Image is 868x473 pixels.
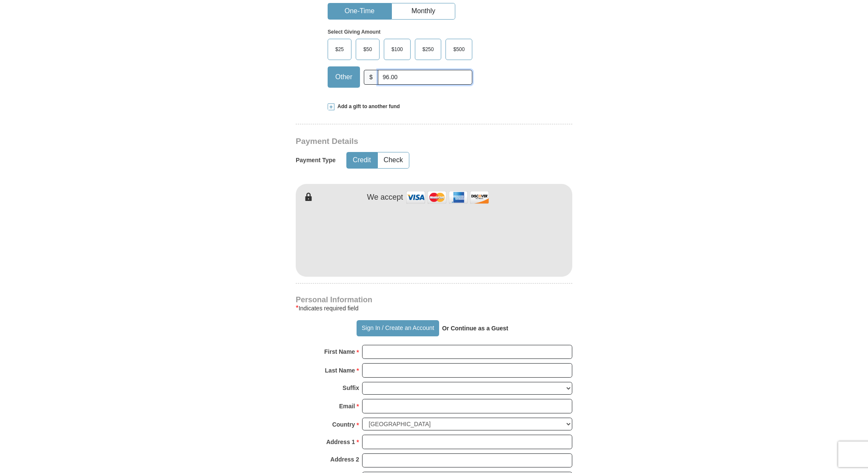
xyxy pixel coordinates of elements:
strong: Address 1 [326,436,355,448]
button: Check [378,152,409,168]
h4: Personal Information [296,296,572,303]
h5: Payment Type [296,157,336,164]
strong: Select Giving Amount [328,29,380,35]
h4: We accept [367,193,403,202]
span: $50 [359,43,376,56]
span: $25 [331,43,348,56]
span: $ [364,70,378,85]
span: $250 [418,43,438,56]
img: credit cards accepted [405,188,490,206]
button: Sign In / Create an Account [357,320,439,336]
strong: Email [339,400,355,412]
input: Other Amount [378,70,472,85]
span: $500 [449,43,469,56]
strong: Or Continue as a Guest [442,325,508,332]
div: Indicates required field [296,303,572,313]
h3: Payment Details [296,137,513,146]
strong: Address 2 [330,453,359,465]
strong: Suffix [343,382,359,394]
strong: First Name [324,346,355,358]
strong: Last Name [325,364,355,376]
button: Monthly [392,3,455,19]
span: $100 [387,43,407,56]
button: One-Time [328,3,391,19]
span: Other [331,71,357,83]
button: Credit [347,152,377,168]
span: Add a gift to another fund [334,103,400,110]
strong: Country [332,419,355,430]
